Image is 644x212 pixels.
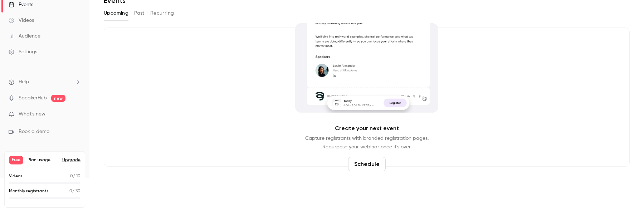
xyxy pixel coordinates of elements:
[134,8,145,19] button: Past
[69,189,72,193] span: 0
[72,111,81,118] iframe: Noticeable Trigger
[305,134,429,151] p: Capture registrants with branded registration pages. Repurpose your webinar once it's over.
[9,33,40,40] div: Audience
[19,94,47,102] a: SpeakerHub
[150,8,174,19] button: Recurring
[348,157,386,171] button: Schedule
[9,48,37,55] div: Settings
[335,124,399,133] p: Create your next event
[62,157,80,163] button: Upgrade
[19,128,49,135] span: Book a demo
[9,156,23,164] span: Free
[51,95,65,102] span: new
[19,110,45,118] span: What's new
[9,1,33,8] div: Events
[28,157,58,163] span: Plan usage
[9,173,23,179] p: Videos
[9,78,81,86] li: help-dropdown-opener
[104,8,128,19] button: Upcoming
[9,17,34,24] div: Videos
[70,173,80,179] p: / 10
[19,78,29,86] span: Help
[70,174,73,178] span: 0
[69,188,80,194] p: / 30
[9,188,49,194] p: Monthly registrants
